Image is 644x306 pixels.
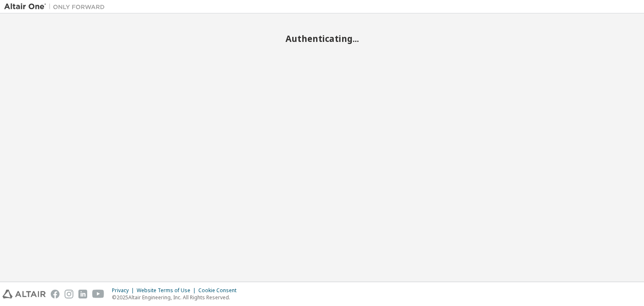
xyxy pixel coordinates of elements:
[4,3,109,11] img: Altair One
[137,287,198,294] div: Website Terms of Use
[78,290,87,298] img: linkedin.svg
[65,290,73,298] img: instagram.svg
[92,290,104,298] img: youtube.svg
[198,287,241,294] div: Cookie Consent
[3,290,46,298] img: altair_logo.svg
[4,33,640,44] h2: Authenticating...
[112,287,137,294] div: Privacy
[51,290,60,298] img: facebook.svg
[112,294,241,301] p: © 2025 Altair Engineering, Inc. All Rights Reserved.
